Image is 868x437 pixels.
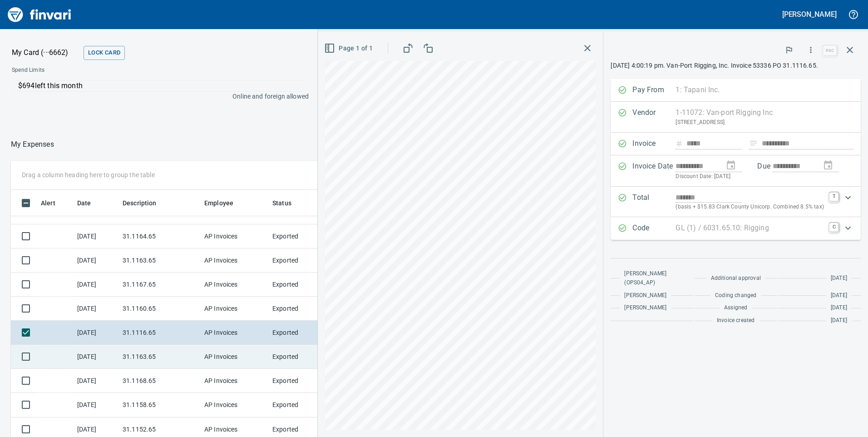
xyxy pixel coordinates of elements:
[829,223,838,232] a: C
[272,198,291,209] span: Status
[74,273,119,297] td: [DATE]
[831,303,847,313] span: [DATE]
[5,4,74,25] img: Finvari
[711,274,761,283] span: Additional approval
[201,321,269,345] td: AP Invoices
[12,47,80,58] p: My Card (···6662)
[84,46,125,60] button: Lock Card
[269,273,337,297] td: Exported
[119,248,201,273] td: 31.1163.65
[821,39,861,61] span: Close invoice
[74,345,119,369] td: [DATE]
[624,269,689,288] span: [PERSON_NAME] (OPS04_AP)
[823,45,837,55] a: esc
[201,393,269,417] td: AP Invoices
[123,198,157,209] span: Description
[269,248,337,273] td: Exported
[782,10,837,19] h5: [PERSON_NAME]
[831,274,847,283] span: [DATE]
[624,291,666,300] span: [PERSON_NAME]
[41,198,55,209] span: Alert
[829,192,838,201] a: T
[724,303,747,313] span: Assigned
[41,198,67,209] span: Alert
[632,192,676,212] p: Total
[119,393,201,417] td: 31.1158.65
[801,40,821,60] button: More
[201,345,269,369] td: AP Invoices
[201,248,269,273] td: AP Invoices
[74,248,119,273] td: [DATE]
[123,198,168,209] span: Description
[119,345,201,369] td: 31.1163.65
[201,224,269,248] td: AP Invoices
[204,198,245,209] span: Employee
[119,369,201,393] td: 31.1168.65
[74,297,119,321] td: [DATE]
[326,43,373,54] span: Page 1 of 1
[611,217,861,240] div: Expand
[831,316,847,325] span: [DATE]
[269,224,337,248] td: Exported
[717,316,755,325] span: Invoice created
[77,198,103,209] span: Date
[676,223,769,233] p: GL (1) / 6031.65.10: Rigging
[676,203,824,212] p: (basis + $15.83 Clark County Unicorp. Combined 8.5% tax)
[11,139,54,150] nav: breadcrumb
[269,321,337,345] td: Exported
[11,139,54,150] p: My Expenses
[632,223,676,234] p: Code
[272,198,303,209] span: Status
[611,61,861,70] p: [DATE] 4:00:19 pm. Van-Port Rigging, Inc. Invoice 53336 PO 31.1116.65.
[74,393,119,417] td: [DATE]
[204,198,233,209] span: Employee
[119,273,201,297] td: 31.1167.65
[74,321,119,345] td: [DATE]
[779,40,799,60] button: Flag
[12,66,176,75] span: Spend Limits
[119,224,201,248] td: 31.1164.65
[269,345,337,369] td: Exported
[269,369,337,393] td: Exported
[74,224,119,248] td: [DATE]
[780,7,839,21] button: [PERSON_NAME]
[201,297,269,321] td: AP Invoices
[269,393,337,417] td: Exported
[74,369,119,393] td: [DATE]
[201,369,269,393] td: AP Invoices
[831,291,847,300] span: [DATE]
[22,170,155,179] p: Drag a column heading here to group the table
[322,40,376,57] button: Page 1 of 1
[269,297,337,321] td: Exported
[624,303,666,313] span: [PERSON_NAME]
[88,48,120,58] span: Lock Card
[715,291,756,300] span: Coding changed
[611,187,861,217] div: Expand
[18,80,303,91] p: $694 left this month
[77,198,91,209] span: Date
[201,273,269,297] td: AP Invoices
[119,297,201,321] td: 31.1160.65
[5,92,309,101] p: Online and foreign allowed
[119,321,201,345] td: 31.1116.65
